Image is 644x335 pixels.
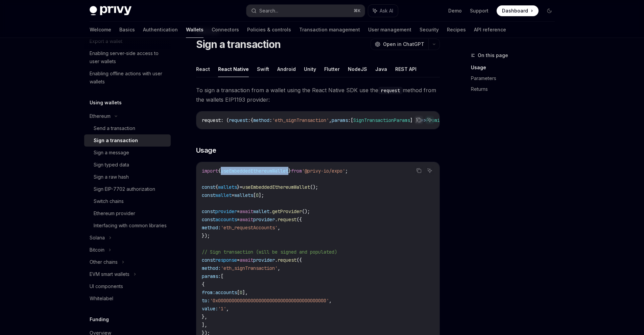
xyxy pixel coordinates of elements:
[253,192,256,198] span: [
[414,115,423,124] button: Copy the contents from the code block
[202,233,210,239] span: });
[94,185,155,193] div: Sign EIP-7702 authorization
[277,61,296,77] button: Android
[202,117,221,123] span: request
[371,38,428,50] button: Open in ChatGPT
[240,289,242,295] span: 0
[84,134,171,147] a: Sign a transaction
[302,208,310,214] span: ();
[202,273,221,279] span: params:
[90,282,123,290] div: UI components
[202,225,221,231] span: method:
[296,257,302,263] span: ({
[90,270,129,278] div: EVM smart wallets
[215,257,237,263] span: response
[215,192,232,198] span: wallet
[90,112,111,120] div: Ethereum
[90,258,118,266] div: Other chains
[502,7,528,14] span: Dashboard
[296,216,302,223] span: ({
[414,166,423,175] button: Copy the contents from the code block
[215,208,237,214] span: provider
[90,294,113,303] div: Whitelabel
[202,281,205,287] span: {
[253,216,275,223] span: provider
[332,117,348,123] span: params
[215,289,237,295] span: accounts
[353,117,410,123] span: SignTransactionParams
[237,184,240,190] span: }
[84,220,171,232] a: Interfacing with common libraries
[94,222,167,230] div: Interfacing with common libraries
[299,22,360,38] a: Transaction management
[380,7,393,14] span: Ask AI
[448,7,462,14] a: Demo
[221,265,278,271] span: 'eth_signTransaction'
[304,61,316,77] button: Unity
[84,159,171,171] a: Sign typed data
[278,265,280,271] span: ,
[215,184,218,190] span: {
[202,314,207,320] span: },
[251,117,253,123] span: {
[420,22,439,38] a: Security
[84,292,171,305] a: Whitelabel
[196,61,210,77] button: React
[202,208,215,214] span: const
[90,70,167,86] div: Enabling offline actions with user wallets
[310,184,318,190] span: ();
[90,234,105,242] div: Solana
[275,216,278,223] span: .
[90,6,132,16] img: dark logo
[259,192,264,198] span: ];
[218,61,249,77] button: React Native
[90,49,167,66] div: Enabling server-side access to user wallets
[94,136,138,145] div: Sign a transaction
[232,192,234,198] span: =
[348,61,367,77] button: NodeJS
[84,68,171,88] a: Enabling offline actions with user wallets
[221,117,229,123] span: : (
[329,298,332,304] span: ,
[288,168,291,174] span: }
[94,124,135,132] div: Send a transaction
[256,192,259,198] span: 0
[471,73,560,84] a: Parameters
[253,117,269,123] span: method
[278,225,280,231] span: ,
[84,122,171,134] a: Send a transaction
[240,216,253,223] span: await
[478,51,508,59] span: On this page
[278,257,296,263] span: request
[202,257,215,263] span: const
[84,171,171,183] a: Sign a raw hash
[94,161,129,169] div: Sign typed data
[202,249,337,255] span: // Sign transaction (will be signed and populated)
[544,5,555,16] button: Toggle dark mode
[447,22,466,38] a: Recipes
[259,7,278,15] div: Search...
[471,84,560,95] a: Returns
[383,41,424,48] span: Open in ChatGPT
[202,289,215,295] span: from:
[425,166,434,175] button: Ask AI
[269,117,272,123] span: :
[221,225,278,231] span: 'eth_requestAccounts'
[221,273,223,279] span: [
[253,257,275,263] span: provider
[345,168,348,174] span: ;
[248,117,251,123] span: :
[351,117,353,123] span: [
[237,208,240,214] span: =
[221,168,288,174] span: useEmbeddedEthereumWallet
[84,195,171,207] a: Switch chains
[242,184,310,190] span: useEmbeddedEthereumWallet
[84,183,171,195] a: Sign EIP-7702 authorization
[202,322,207,328] span: ],
[278,216,296,223] span: request
[242,289,248,295] span: ],
[247,22,291,38] a: Policies & controls
[94,209,135,217] div: Ethereum provider
[202,298,210,304] span: to:
[218,168,221,174] span: {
